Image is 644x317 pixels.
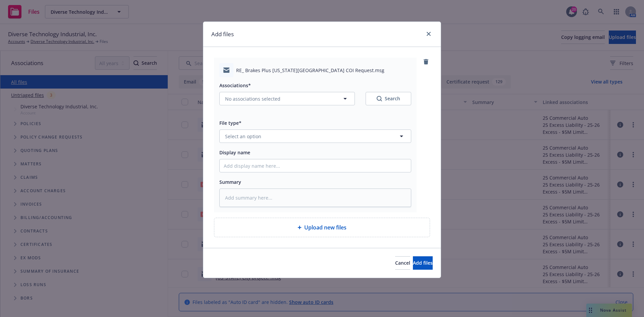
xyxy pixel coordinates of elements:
span: Upload new files [304,223,346,231]
a: close [425,30,433,38]
div: Search [377,95,400,102]
a: remove [422,58,430,66]
span: No associations selected [225,95,280,102]
div: Upload new files [214,218,430,237]
button: Add files [413,256,433,270]
span: RE_ Brakes Plus [US_STATE][GEOGRAPHIC_DATA] COI Request.msg [236,67,384,74]
input: Add display name here... [220,159,411,172]
span: Cancel [395,260,410,266]
span: Select an option [225,133,261,140]
h1: Add files [211,30,234,39]
span: Display name [219,149,250,156]
span: Summary [219,179,241,185]
button: SearchSearch [366,92,411,105]
button: No associations selected [219,92,355,105]
span: Add files [413,260,433,266]
button: Select an option [219,129,411,143]
button: Cancel [395,256,410,270]
span: File type* [219,120,241,126]
svg: Search [377,96,382,101]
span: Associations* [219,82,251,89]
